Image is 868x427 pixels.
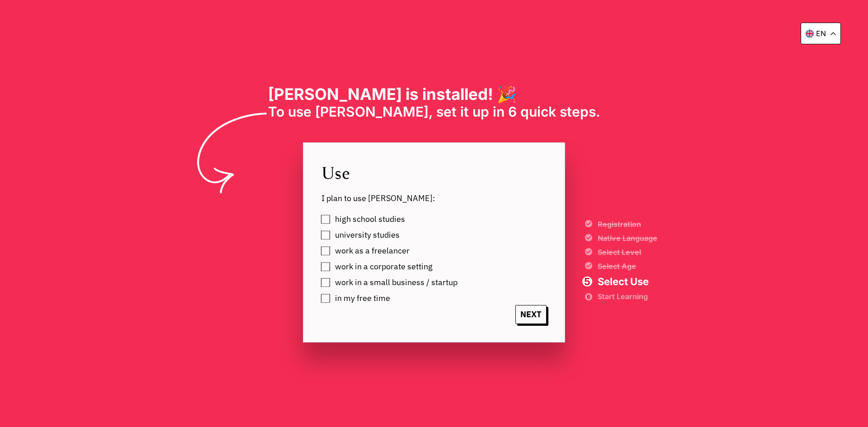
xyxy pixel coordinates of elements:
[268,84,600,103] h1: [PERSON_NAME] is installed! 🎉
[335,278,458,287] span: work in a small business / startup
[335,246,410,255] span: work as a freelancer
[598,263,657,270] span: Select Age
[515,305,547,324] span: NEXT
[268,103,600,120] span: To use [PERSON_NAME], set it up in 6 quick steps.
[598,249,657,256] span: Select Level
[598,221,657,228] span: Registration
[598,235,657,242] span: Native Language
[816,29,826,38] p: en
[598,277,657,286] span: Select Use
[598,293,657,300] span: Start Learning
[335,294,390,303] span: in my free time
[335,230,400,239] span: university studies
[335,262,433,271] span: work in a corporate setting
[335,215,405,224] span: high school studies
[321,161,547,184] span: Use
[321,193,547,203] span: I plan to use [PERSON_NAME]:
